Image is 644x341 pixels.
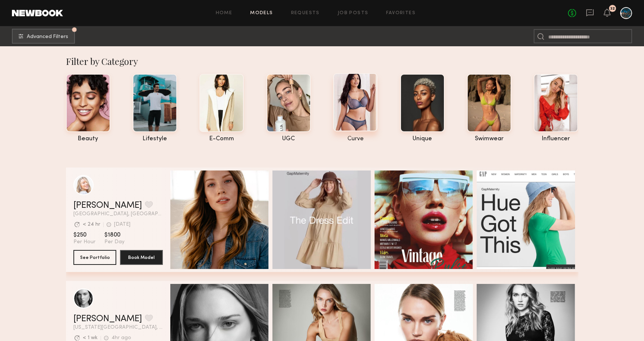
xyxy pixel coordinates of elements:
[83,335,98,341] div: < 1 wk
[104,239,124,245] span: Per Day
[338,11,369,16] a: Job Posts
[73,239,95,245] span: Per Hour
[114,222,130,227] div: [DATE]
[73,250,116,265] button: See Portfolio
[216,11,233,16] a: Home
[250,11,273,16] a: Models
[12,29,75,44] button: Advanced Filters
[291,11,320,16] a: Requests
[104,231,124,239] span: $1800
[73,201,142,210] a: [PERSON_NAME]
[266,136,311,142] div: UGC
[610,7,615,11] div: 32
[27,34,68,40] span: Advanced Filters
[386,11,416,16] a: Favorites
[111,335,131,341] div: 4hr ago
[199,136,244,142] div: e-comm
[66,55,578,67] div: Filter by Category
[534,136,578,142] div: influencer
[66,136,110,142] div: beauty
[133,136,177,142] div: lifestyle
[73,325,163,330] span: [US_STATE][GEOGRAPHIC_DATA], [GEOGRAPHIC_DATA]
[73,212,163,217] span: [GEOGRAPHIC_DATA], [GEOGRAPHIC_DATA]
[467,136,511,142] div: swimwear
[83,222,100,227] div: < 24 hr
[333,136,378,142] div: curve
[400,136,445,142] div: unique
[73,231,95,239] span: $250
[120,250,163,265] button: Book Model
[73,315,142,323] a: [PERSON_NAME]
